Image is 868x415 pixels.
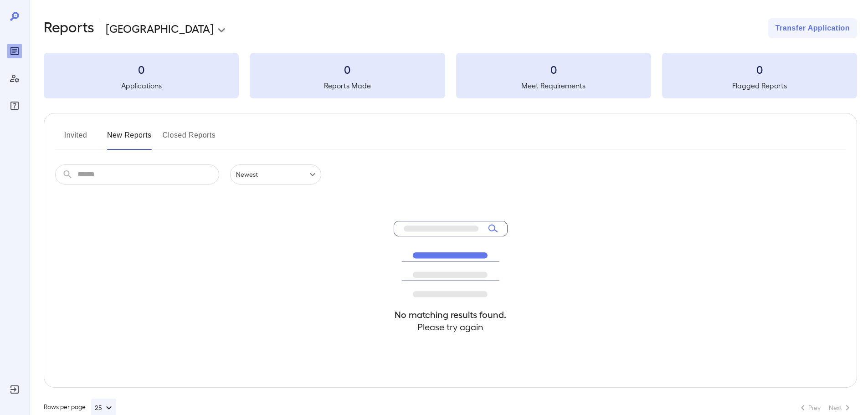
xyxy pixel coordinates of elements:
h4: Please try again [394,321,508,333]
div: FAQ [7,98,22,113]
nav: pagination navigation [793,400,857,415]
button: Closed Reports [163,128,216,150]
h3: 0 [44,62,239,77]
p: [GEOGRAPHIC_DATA] [106,21,214,36]
div: Manage Users [7,71,22,86]
h3: 0 [662,62,857,77]
h4: No matching results found. [394,308,508,321]
h5: Flagged Reports [662,80,857,91]
h2: Reports [44,18,94,38]
h5: Applications [44,80,239,91]
summary: 0Applications0Reports Made0Meet Requirements0Flagged Reports [44,53,857,98]
h3: 0 [250,62,445,77]
div: Reports [7,44,22,58]
button: Transfer Application [768,18,857,38]
button: Invited [55,128,96,150]
h3: 0 [456,62,651,77]
div: Log Out [7,382,22,397]
h5: Reports Made [250,80,445,91]
h5: Meet Requirements [456,80,651,91]
button: New Reports [107,128,152,150]
div: Newest [230,164,321,184]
